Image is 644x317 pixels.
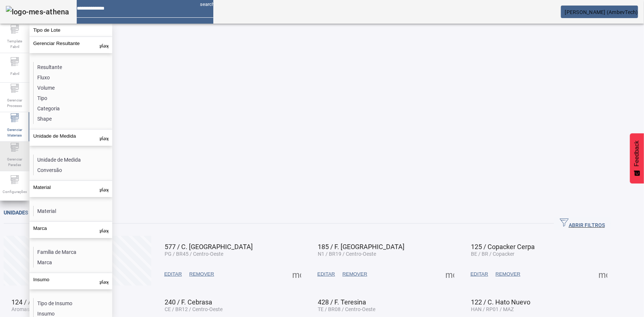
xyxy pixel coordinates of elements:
mat-icon: keyboard_arrow_up [100,133,109,142]
li: Tipo de Insumo [34,298,112,309]
span: Fabril [8,69,21,79]
li: Marca [34,257,112,268]
span: 240 / F. Cebrasa [165,298,212,306]
span: 122 / C. Hato Nuevo [471,298,530,306]
span: 185 / F. [GEOGRAPHIC_DATA] [318,243,404,251]
span: BE / BR / Copacker [471,251,514,257]
button: Criar unidade [4,236,151,286]
button: Gerenciar Resultante [30,37,112,53]
button: Mais [443,268,457,281]
mat-icon: keyboard_arrow_up [100,41,109,49]
span: EDITAR [164,271,182,278]
li: Conversão [34,165,112,175]
button: Material [30,181,112,197]
span: Unidades [4,210,28,216]
button: Mais [290,268,303,281]
span: Template Fabril [4,36,26,52]
button: EDITAR [467,268,492,281]
span: CE / BR12 / Centro-Oeste [165,306,223,312]
span: Feedback [634,141,640,166]
button: Insumo [30,273,112,289]
li: Unidade de Medida [34,155,112,165]
span: REMOVER [189,271,214,278]
li: Família de Marca [34,247,112,257]
li: Tipo [34,93,112,103]
li: Shape [34,114,112,124]
span: HAN / RP01 / MAZ [471,306,514,312]
span: N1 / BR19 / Centro-Oeste [318,251,376,257]
img: logo-mes-athena [6,6,69,18]
li: Volume [34,83,112,93]
li: Material [34,206,112,216]
li: Fluxo [34,72,112,83]
mat-icon: keyboard_arrow_up [100,225,109,234]
span: Configurações [0,187,29,197]
span: PG / BR45 / Centro-Oeste [165,251,223,257]
span: EDITAR [317,271,335,278]
mat-icon: keyboard_arrow_up [100,185,109,193]
button: EDITAR [161,268,186,281]
li: Resultante [34,62,112,72]
button: Mais [596,268,610,281]
button: Feedback - Mostrar pesquisa [630,133,644,183]
mat-icon: keyboard_arrow_up [100,277,109,286]
button: Unidade de Medida [30,130,112,146]
button: REMOVER [339,268,371,281]
button: REMOVER [186,268,218,281]
button: ABRIR FILTROS [554,217,611,230]
span: Aromas / BRV1 / Verticalizadas [11,306,84,312]
span: 577 / C. [GEOGRAPHIC_DATA] [165,243,253,251]
span: REMOVER [342,271,367,278]
li: Categoria [34,103,112,114]
button: Tipo de Lote [30,24,112,37]
span: Gerenciar Paradas [4,154,26,170]
span: 124 / Aromas Verticalizadas [11,298,94,306]
button: EDITAR [314,268,339,281]
span: Gerenciar Processo [4,95,26,111]
span: 125 / Copacker Cerpa [471,243,535,251]
span: TE / BR08 / Centro-Oeste [318,306,375,312]
span: ABRIR FILTROS [560,218,605,229]
span: 428 / F. Teresina [318,298,366,306]
span: Gerenciar Materiais [4,125,26,140]
span: REMOVER [496,271,520,278]
button: REMOVER [492,268,524,281]
span: [PERSON_NAME] (AmbevTech) [565,9,638,15]
span: EDITAR [471,271,488,278]
button: Marca [30,222,112,238]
